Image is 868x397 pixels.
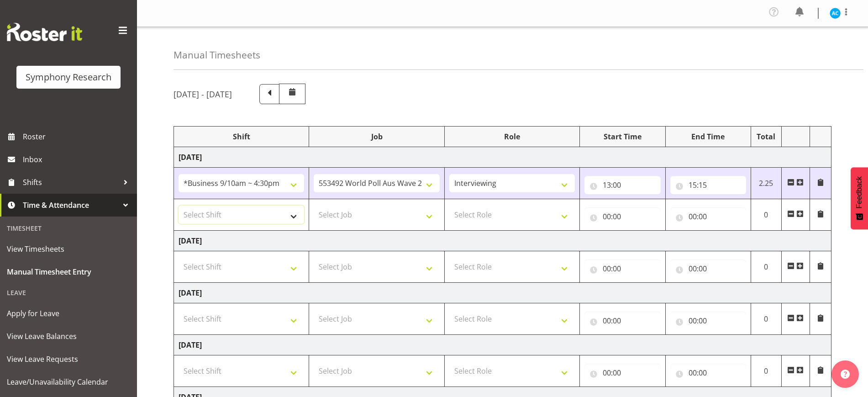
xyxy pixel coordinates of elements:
[174,147,831,168] td: [DATE]
[2,283,135,302] div: Leave
[851,167,868,229] button: Feedback - Show survey
[179,131,304,142] div: Shift
[174,231,831,251] td: [DATE]
[584,176,660,194] input: Click to select...
[751,251,781,283] td: 0
[584,207,660,226] input: Click to select...
[174,50,260,60] h4: Manual Timesheets
[751,199,781,231] td: 0
[670,131,746,142] div: End Time
[2,238,135,260] a: View Timesheets
[2,260,135,283] a: Manual Timesheet Entry
[2,348,135,371] a: View Leave Requests
[670,259,746,278] input: Click to select...
[7,329,130,343] span: View Leave Balances
[23,153,132,166] span: Inbox
[670,364,746,382] input: Click to select...
[751,355,781,387] td: 0
[2,325,135,348] a: View Leave Balances
[23,175,119,189] span: Shifts
[23,130,132,143] span: Roster
[7,375,130,389] span: Leave/Unavailability Calendar
[2,371,135,393] a: Leave/Unavailability Calendar
[7,23,82,41] img: Rosterit website logo
[670,207,746,226] input: Click to select...
[584,131,660,142] div: Start Time
[7,265,130,279] span: Manual Timesheet Entry
[2,302,135,325] a: Apply for Leave
[670,312,746,330] input: Click to select...
[751,303,781,335] td: 0
[751,168,781,199] td: 2.25
[2,219,135,238] div: Timesheet
[584,259,660,278] input: Click to select...
[174,283,831,303] td: [DATE]
[841,370,850,379] img: help-xxl-2.png
[26,70,111,84] div: Symphony Research
[855,176,863,208] span: Feedback
[7,307,130,320] span: Apply for Leave
[7,352,130,366] span: View Leave Requests
[449,131,575,142] div: Role
[830,8,841,19] img: abbey-craib10174.jpg
[584,312,660,330] input: Click to select...
[756,131,777,142] div: Total
[314,131,439,142] div: Job
[174,335,831,355] td: [DATE]
[670,176,746,194] input: Click to select...
[23,198,119,212] span: Time & Attendance
[174,89,232,99] h5: [DATE] - [DATE]
[7,242,130,256] span: View Timesheets
[584,364,660,382] input: Click to select...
